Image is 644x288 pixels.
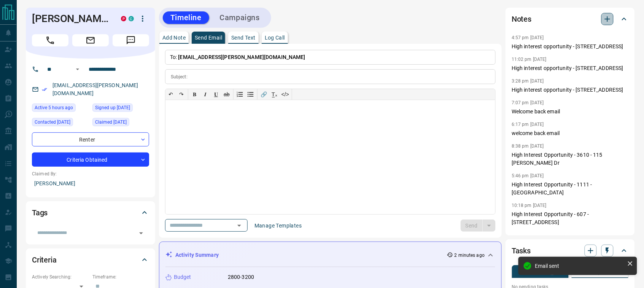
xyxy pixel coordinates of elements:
[32,118,89,129] div: Thu Mar 10 2022
[512,242,629,260] div: Tasks
[512,151,629,167] p: High Interest Opportunity - 3610 - 115 [PERSON_NAME] Dr
[211,89,221,100] button: 𝐔
[95,118,127,126] span: Claimed [DATE]
[512,13,531,25] h2: Notes
[235,89,245,100] button: Numbered list
[42,87,47,92] svg: Email Verified
[512,64,629,72] p: High interest opportunity - [STREET_ADDRESS]
[35,118,70,126] span: Contacted [DATE]
[32,170,149,177] p: Claimed By:
[95,104,130,111] span: Signed up [DATE]
[32,251,149,269] div: Criteria
[189,89,200,100] button: 𝐁
[52,82,138,96] a: [EMAIL_ADDRESS][PERSON_NAME][DOMAIN_NAME]
[175,251,219,259] p: Activity Summary
[512,86,629,94] p: High interest opportunity - [STREET_ADDRESS]
[165,248,495,262] div: Activity Summary2 minutes ago
[512,78,544,84] p: 3:28 pm [DATE]
[512,122,544,127] p: 6:17 pm [DATE]
[35,104,73,111] span: Active 5 hours ago
[73,65,82,74] button: Open
[92,118,149,129] div: Tue Mar 08 2022
[32,103,89,114] div: Fri Aug 15 2025
[178,54,305,60] span: [EMAIL_ADDRESS][PERSON_NAME][DOMAIN_NAME]
[265,35,285,40] p: Log Call
[113,34,149,46] span: Message
[200,89,211,100] button: 𝑰
[32,132,149,146] div: Renter
[512,10,629,28] div: Notes
[245,89,256,100] button: Bullet list
[32,274,89,280] p: Actively Searching:
[512,143,544,149] p: 8:38 pm [DATE]
[171,73,188,80] p: Subject:
[163,11,209,24] button: Timeline
[129,16,134,21] div: condos.ca
[121,16,126,21] div: property.ca
[165,89,176,100] button: ↶
[535,263,624,269] div: Email sent
[512,181,629,197] p: High Interest Opportunity - 1111 - [GEOGRAPHIC_DATA]
[165,50,496,65] p: To:
[250,220,306,232] button: Manage Templates
[512,57,547,62] p: 11:02 pm [DATE]
[32,207,48,219] h2: Tags
[92,274,149,280] p: Timeframe:
[512,203,547,208] p: 10:18 pm [DATE]
[512,100,544,105] p: 7:07 pm [DATE]
[176,89,187,100] button: ↷
[195,35,222,40] p: Send Email
[269,89,280,100] button: T̲ₓ
[455,252,485,259] p: 2 minutes ago
[512,173,544,178] p: 5:46 pm [DATE]
[32,254,57,266] h2: Criteria
[259,89,269,100] button: 🔗
[512,210,629,226] p: High Interest Opportunity - 607 - [STREET_ADDRESS]
[32,177,149,190] p: [PERSON_NAME]
[212,11,267,24] button: Campaigns
[231,35,256,40] p: Send Text
[512,108,629,116] p: Welcome back email
[214,91,218,97] span: 𝐔
[72,34,109,46] span: Email
[512,43,629,51] p: High interest opportunity - [STREET_ADDRESS]
[280,89,291,100] button: </>
[512,245,531,257] h2: Tasks
[32,13,110,25] h1: [PERSON_NAME]
[221,89,232,100] button: ab
[512,35,544,40] p: 4:57 pm [DATE]
[512,129,629,137] p: welcome back email
[162,35,186,40] p: Add Note
[32,153,149,167] div: Criteria Obtained
[234,220,245,231] button: Open
[224,91,230,97] s: ab
[136,228,146,239] button: Open
[32,204,149,222] div: Tags
[174,273,191,281] p: Budget
[92,103,149,114] div: Tue Mar 08 2022
[32,34,68,46] span: Call
[461,220,496,232] div: split button
[228,273,254,281] p: 2800-3200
